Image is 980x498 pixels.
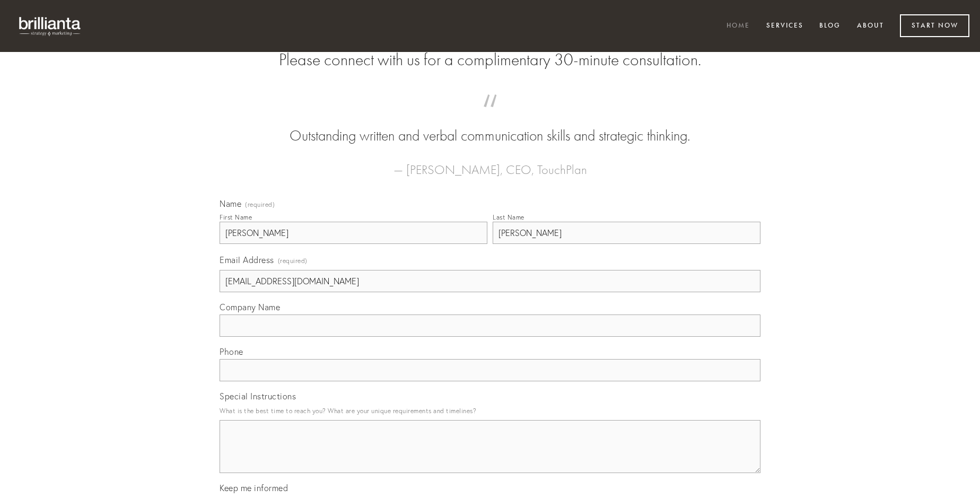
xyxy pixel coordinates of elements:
[220,213,252,221] div: First Name
[220,483,288,493] span: Keep me informed
[900,14,969,37] a: Start Now
[11,11,90,41] img: brillianta - research, strategy, marketing
[220,346,243,357] span: Phone
[237,146,743,180] figcaption: — [PERSON_NAME], CEO, TouchPlan
[850,18,891,35] a: About
[220,50,760,70] h2: Please connect with us for a complimentary 30-minute consultation.
[220,391,296,401] span: Special Instructions
[720,18,757,35] a: Home
[278,254,308,268] span: (required)
[220,302,280,312] span: Company Name
[220,255,274,265] span: Email Address
[237,105,743,126] span: “
[220,198,241,209] span: Name
[812,18,847,35] a: Blog
[245,202,275,208] span: (required)
[759,18,810,35] a: Services
[493,213,524,221] div: Last Name
[220,404,760,418] p: What is the best time to reach you? What are your unique requirements and timelines?
[237,105,743,146] blockquote: Outstanding written and verbal communication skills and strategic thinking.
